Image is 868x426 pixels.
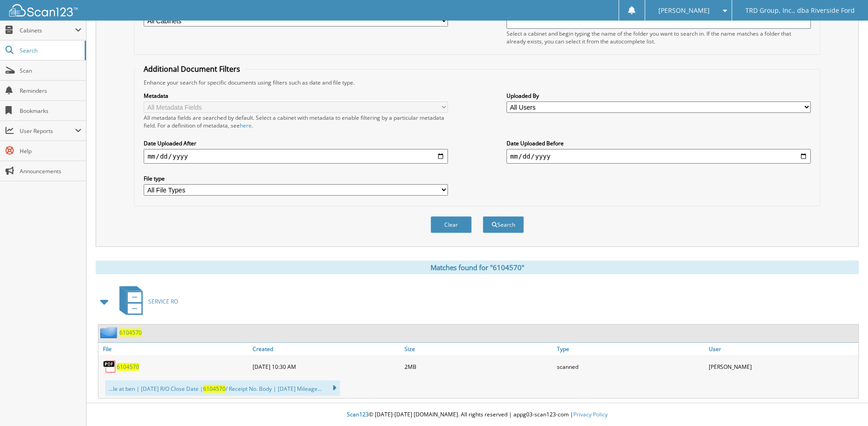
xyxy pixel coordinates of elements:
span: Scan [20,67,81,75]
img: PDF.png [103,360,117,373]
a: Privacy Policy [573,410,608,418]
span: Bookmarks [20,107,81,115]
span: [PERSON_NAME] [658,8,710,13]
div: All metadata fields are searched by default. Select a cabinet with metadata to enable filtering b... [144,114,448,129]
div: © [DATE]-[DATE] [DOMAIN_NAME]. All rights reserved | appg03-scan123-com | [86,404,868,426]
div: [PERSON_NAME] [706,357,858,376]
span: User Reports [20,127,75,135]
span: Reminders [20,87,81,95]
a: 6104570 [117,363,139,371]
button: Clear [431,216,472,233]
a: here [240,122,252,129]
a: Created [250,343,402,355]
div: 2MB [402,357,554,376]
div: Enhance your search for specific documents using filters such as date and file type. [139,79,815,86]
span: Scan123 [347,410,369,418]
span: Help [20,147,81,155]
label: Uploaded By [507,92,811,100]
label: Date Uploaded Before [507,139,811,147]
button: Search [483,216,524,233]
div: ...le at ben | [DATE] R/O Close Date | / Receipt No. Body | [DATE] Mileage... [105,380,340,396]
a: Type [555,343,706,355]
label: Date Uploaded After [144,139,448,147]
span: TRD Group, Inc., dba Riverside Ford [745,8,855,13]
span: Cabinets [20,27,75,34]
a: SERVICE RO [114,283,178,319]
input: end [507,149,811,164]
label: Metadata [144,92,448,100]
img: scan123-logo-white.svg [9,4,78,16]
img: folder2.png [100,327,119,338]
div: [DATE] 10:30 AM [250,357,402,376]
span: 6104570 [203,385,226,393]
div: scanned [555,357,706,376]
a: 6104570 [119,329,142,336]
label: File type [144,175,448,182]
input: start [144,149,448,164]
a: File [98,343,250,355]
a: User [706,343,858,355]
span: Announcements [20,167,81,175]
div: Select a cabinet and begin typing the name of the folder you want to search in. If the name match... [507,30,811,45]
a: Size [402,343,554,355]
iframe: Chat Widget [822,382,868,426]
span: SERVICE RO [148,298,178,305]
span: Search [20,47,80,54]
div: Matches found for "6104570" [96,261,859,274]
legend: Additional Document Filters [139,64,245,74]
